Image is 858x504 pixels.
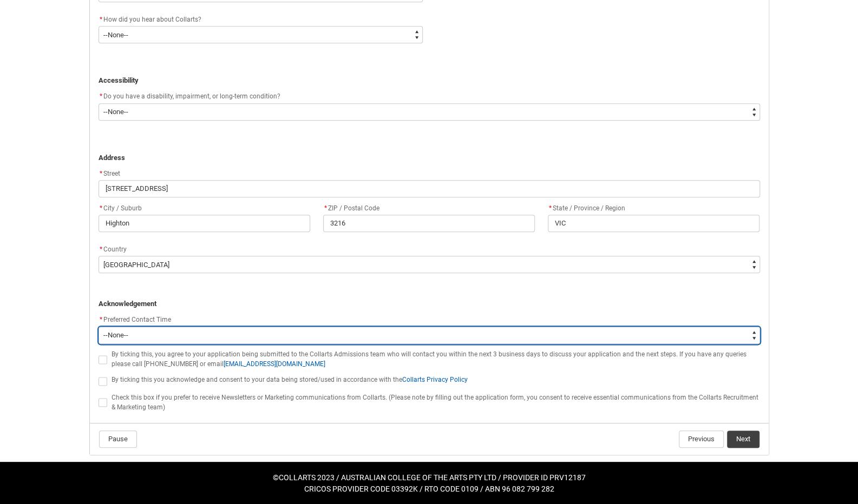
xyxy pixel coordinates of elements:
[99,76,139,84] strong: Accessibility
[224,360,325,368] a: [EMAIL_ADDRESS][DOMAIN_NAME]
[100,170,102,177] abbr: required
[112,350,746,368] span: By ticking this, you agree to your application being submitted to the Collarts Admissions team wh...
[679,430,724,448] button: Previous
[548,204,625,212] span: State / Province / Region
[549,204,552,212] abbr: required
[727,430,759,448] button: Next
[323,204,379,212] span: ZIP / Postal Code
[99,204,142,212] span: City / Suburb
[100,316,102,323] abbr: required
[100,16,102,23] abbr: required
[103,316,171,323] span: Preferred Contact Time
[103,246,127,253] span: Country
[112,376,468,383] span: By ticking this you acknowledge and consent to your data being stored/used in accordance with the
[103,16,201,23] span: How did you hear about Collarts?
[103,92,280,100] span: Do you have a disability, impairment, or long-term condition?
[112,394,758,411] span: Check this box if you prefer to receive Newsletters or Marketing communications from Collarts. (P...
[100,92,102,100] abbr: required
[324,204,327,212] abbr: required
[99,154,125,162] strong: Address
[100,204,102,212] abbr: required
[402,376,468,383] a: Collarts Privacy Policy
[99,430,137,448] button: Pause
[99,170,120,177] span: Street
[100,246,102,253] abbr: required
[99,300,156,308] strong: Acknowledgement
